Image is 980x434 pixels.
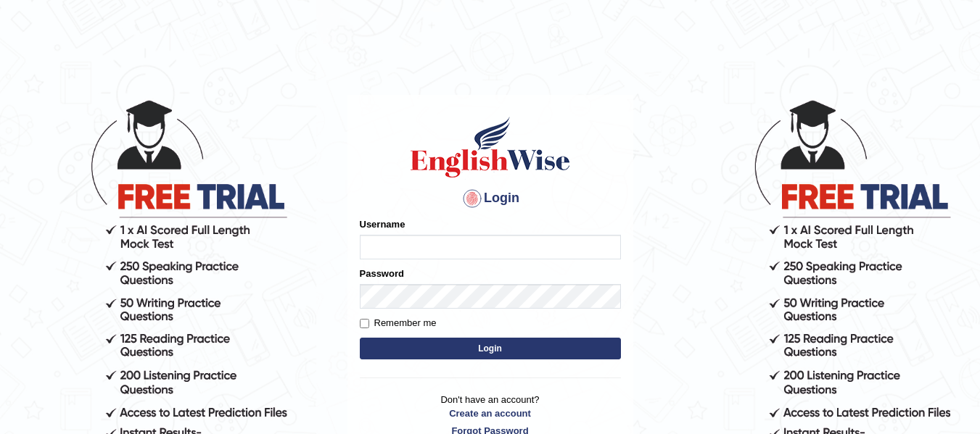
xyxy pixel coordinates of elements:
label: Username [360,217,405,231]
button: Login [360,338,621,359]
img: Logo of English Wise sign in for intelligent practice with AI [408,114,573,180]
a: Create an account [360,406,621,420]
label: Remember me [360,316,437,330]
input: Remember me [360,319,369,328]
h4: Login [360,187,621,210]
label: Password [360,267,404,280]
